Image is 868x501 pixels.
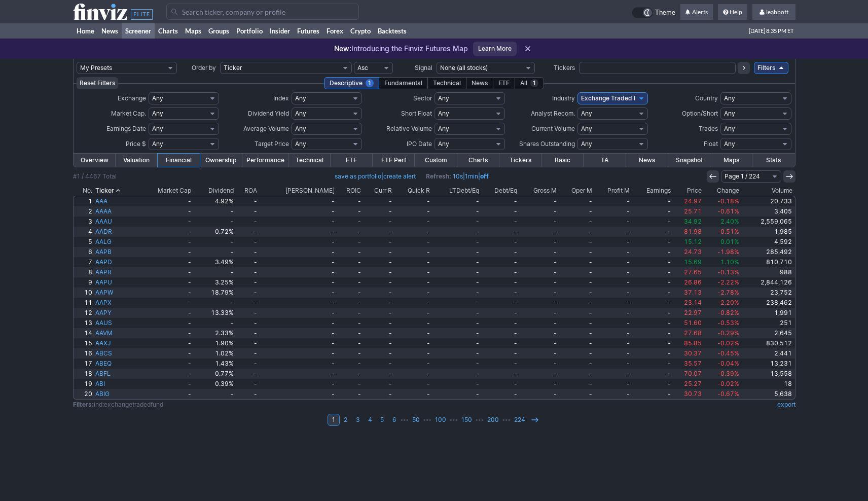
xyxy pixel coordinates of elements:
[235,318,259,328] a: -
[584,154,626,167] a: TA
[393,237,431,247] a: -
[431,298,481,308] a: -
[393,277,431,288] a: -
[717,299,739,306] span: -2.20%
[138,277,193,288] a: -
[393,206,431,217] a: -
[393,308,431,318] a: -
[519,288,558,298] a: -
[138,206,193,217] a: -
[631,267,672,277] a: -
[393,247,431,257] a: -
[94,318,138,328] a: AAUS
[266,23,294,39] a: Insider
[259,206,336,217] a: -
[363,227,393,237] a: -
[741,267,794,277] a: 988
[94,237,138,247] a: AALG
[631,227,672,237] a: -
[363,288,393,298] a: -
[481,267,519,277] a: -
[138,237,193,247] a: -
[594,206,631,217] a: -
[684,278,702,286] span: 26.86
[74,267,94,277] a: 8
[393,227,431,237] a: -
[631,257,672,267] a: -
[259,237,336,247] a: -
[94,288,138,298] a: AAPW
[336,308,363,318] a: -
[594,217,631,227] a: -
[481,257,519,267] a: -
[74,257,94,267] a: 7
[155,23,182,39] a: Charts
[94,247,138,257] a: AAPB
[717,228,739,235] span: -0.51%
[259,227,336,237] a: -
[259,247,336,257] a: -
[363,196,393,206] a: -
[684,218,702,225] span: 34.92
[481,298,519,308] a: -
[631,298,672,308] a: -
[363,318,393,328] a: -
[138,318,193,328] a: -
[193,196,235,206] a: 4.92%
[519,267,558,277] a: -
[193,288,235,298] a: 18.79%
[373,154,415,167] a: ETF Perf
[98,23,122,39] a: News
[519,237,558,247] a: -
[363,267,393,277] a: -
[259,196,336,206] a: -
[481,196,519,206] a: -
[205,23,233,39] a: Groups
[393,217,431,227] a: -
[558,247,594,257] a: -
[74,308,94,318] a: 12
[684,299,702,306] span: 23.14
[519,206,558,217] a: -
[519,257,558,267] a: -
[323,23,347,39] a: Forex
[336,267,363,277] a: -
[259,217,336,227] a: -
[74,298,94,308] a: 11
[427,77,466,89] div: Technical
[672,267,703,277] a: 27.65
[718,4,747,20] a: Help
[94,206,138,217] a: AAAA
[363,217,393,227] a: -
[393,257,431,267] a: -
[631,288,672,298] a: -
[363,206,393,217] a: -
[138,288,193,298] a: -
[94,217,138,227] a: AAAU
[138,298,193,308] a: -
[94,227,138,237] a: AADR
[431,217,481,227] a: -
[74,277,94,288] a: 9
[259,288,336,298] a: -
[752,4,795,20] a: leabbott
[347,23,374,39] a: Crypto
[558,267,594,277] a: -
[336,288,363,298] a: -
[431,257,481,267] a: -
[541,154,584,167] a: Basic
[672,227,703,237] a: 81.98
[94,267,138,277] a: AAPR
[193,267,235,277] a: -
[393,298,431,308] a: -
[710,154,752,167] a: Maps
[493,77,515,89] div: ETF
[94,298,138,308] a: AAPX
[138,196,193,206] a: -
[499,154,541,167] a: Tickers
[703,206,741,217] a: -0.61%
[684,248,702,256] span: 24.73
[74,154,116,167] a: Overview
[363,277,393,288] a: -
[235,308,259,318] a: -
